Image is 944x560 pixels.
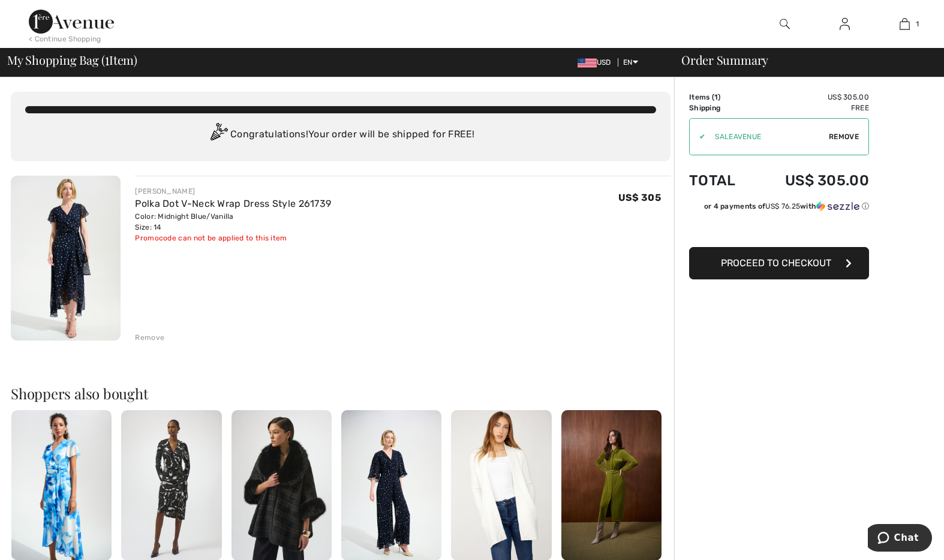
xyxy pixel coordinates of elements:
[689,201,869,216] div: or 4 payments ofUS$ 76.25withSezzle Click to learn more about Sezzle
[830,17,859,32] a: Sign In
[578,58,597,68] img: US Dollar
[29,34,101,44] div: < Continue Shopping
[105,51,109,67] span: 1
[7,54,137,66] span: My Shopping Bag ( Item)
[705,119,829,155] input: Promo code
[689,92,753,103] td: Items ( )
[623,58,638,67] span: EN
[618,192,661,203] span: US$ 305
[840,17,850,31] img: My Info
[135,332,164,343] div: Remove
[25,123,656,147] div: Congratulations! Your order will be shipped for FREE!
[135,198,331,209] a: Polka Dot V-Neck Wrap Dress Style 261739
[816,201,859,212] img: Sezzle
[689,160,753,201] td: Total
[868,524,932,554] iframe: Opens a widget where you can chat to one of our agents
[667,54,937,66] div: Order Summary
[689,103,753,113] td: Shipping
[578,58,616,67] span: USD
[753,103,869,113] td: Free
[875,17,934,31] a: 1
[780,17,790,31] img: search the website
[714,93,718,101] span: 1
[690,131,705,142] div: ✔
[29,10,114,34] img: 1ère Avenue
[721,257,831,269] span: Proceed to Checkout
[11,176,121,341] img: Polka Dot V-Neck Wrap Dress Style 261739
[135,186,331,197] div: [PERSON_NAME]
[689,247,869,279] button: Proceed to Checkout
[135,211,331,233] div: Color: Midnight Blue/Vanilla Size: 14
[135,233,331,243] div: Promocode can not be applied to this item
[753,92,869,103] td: US$ 305.00
[11,386,671,401] h2: Shoppers also bought
[829,131,859,142] span: Remove
[765,202,800,210] span: US$ 76.25
[689,216,869,243] iframe: PayPal-paypal
[916,19,919,29] span: 1
[900,17,910,31] img: My Bag
[704,201,869,212] div: or 4 payments of with
[753,160,869,201] td: US$ 305.00
[206,123,230,147] img: Congratulation2.svg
